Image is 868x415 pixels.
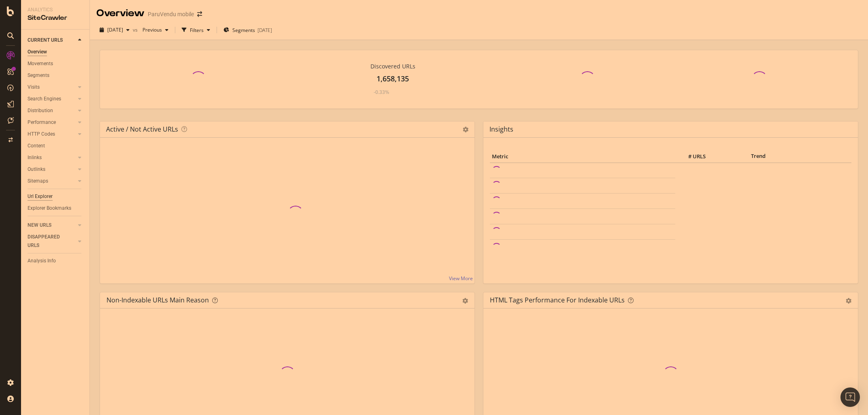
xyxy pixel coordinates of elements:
[28,221,76,230] a: NEW URLS
[28,233,76,250] a: DISAPPEARED URLS
[28,257,84,265] a: Analysis Info
[179,23,213,36] button: Filters
[28,177,48,185] div: Sitemaps
[106,296,209,304] div: Non-Indexable URLs Main Reason
[28,36,63,45] div: CURRENT URLS
[489,124,513,135] h4: Insights
[370,62,415,70] div: Discovered URLs
[28,95,61,103] div: Search Engines
[28,192,53,201] div: Url Explorer
[28,83,76,92] a: Visits
[463,127,468,132] i: Options
[257,27,272,34] div: [DATE]
[96,23,133,36] button: [DATE]
[28,106,53,115] div: Distribution
[28,165,76,174] a: Outlinks
[28,221,51,230] div: NEW URLS
[28,95,76,103] a: Search Engines
[28,48,47,56] div: Overview
[28,83,40,92] div: Visits
[197,11,202,17] div: arrow-right-arrow-left
[708,151,809,163] th: Trend
[28,60,84,68] a: Movements
[28,153,42,162] div: Inlinks
[28,118,56,127] div: Performance
[139,23,172,36] button: Previous
[139,26,162,33] span: Previous
[28,153,76,162] a: Inlinks
[28,71,84,80] a: Segments
[449,275,473,282] a: View More
[28,165,45,174] div: Outlinks
[846,298,851,304] div: gear
[462,298,468,304] div: gear
[28,60,53,68] div: Movements
[28,177,76,185] a: Sitemaps
[28,130,55,138] div: HTTP Codes
[220,23,275,36] button: Segments[DATE]
[28,13,83,23] div: SiteCrawler
[96,6,145,20] div: Overview
[106,124,178,135] h4: Active / Not Active URLs
[28,36,76,45] a: CURRENT URLS
[28,6,83,13] div: Analytics
[28,48,84,56] a: Overview
[148,10,194,18] div: ParuVendu mobile
[377,74,409,84] div: 1,658,135
[107,26,123,33] span: 2025 Aug. 25th
[28,257,56,265] div: Analysis Info
[133,26,139,33] span: vs
[28,204,84,213] a: Explorer Bookmarks
[28,142,45,150] div: Content
[28,233,68,250] div: DISAPPEARED URLS
[490,151,675,163] th: Metric
[28,204,71,213] div: Explorer Bookmarks
[374,89,389,96] div: -0.33%
[232,27,255,34] span: Segments
[28,71,49,80] div: Segments
[28,192,84,201] a: Url Explorer
[190,27,204,34] div: Filters
[840,387,860,407] div: Open Intercom Messenger
[675,151,708,163] th: # URLS
[28,106,76,115] a: Distribution
[28,142,84,150] a: Content
[490,296,625,304] div: HTML Tags Performance for Indexable URLs
[28,118,76,127] a: Performance
[28,130,76,138] a: HTTP Codes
